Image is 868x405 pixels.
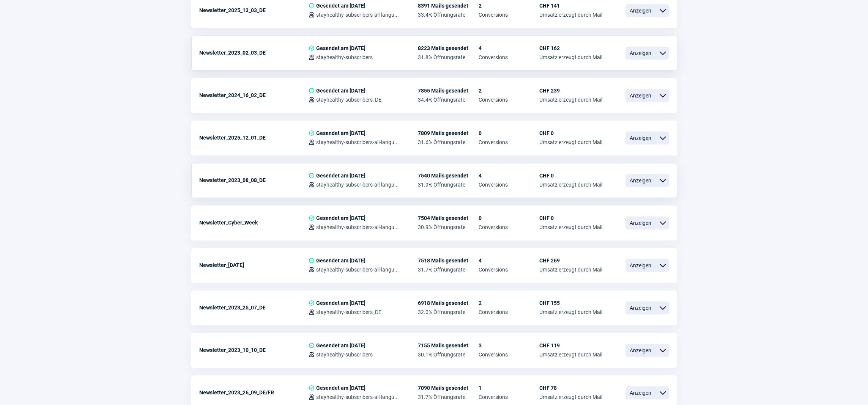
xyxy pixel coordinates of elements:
[479,3,539,9] span: 2
[316,3,365,9] span: Gesendet am [DATE]
[539,224,602,230] span: Umsatz erzeugt durch Mail
[479,139,539,145] span: Conversions
[316,309,381,315] span: stayhealthy-subscribers_DE
[316,215,365,221] span: Gesendet am [DATE]
[316,224,399,230] span: stayhealthy-subscribers-all-langu...
[479,309,539,315] span: Conversions
[539,257,602,264] span: CHF 269
[418,215,479,221] span: 7504 Mails gesendet
[418,45,479,51] span: 8223 Mails gesendet
[479,97,539,103] span: Conversions
[199,3,309,18] div: Newsletter_2025_13_03_DE
[199,385,309,400] div: Newsletter_2023_26_09_DE/FR
[539,173,602,179] span: CHF 0
[479,224,539,230] span: Conversions
[539,139,602,145] span: Umsatz erzeugt durch Mail
[479,352,539,358] span: Conversions
[479,12,539,18] span: Conversions
[479,45,539,51] span: 4
[479,88,539,94] span: 2
[539,267,602,273] span: Umsatz erzeugt durch Mail
[625,301,656,314] span: Anzeigen
[316,394,399,400] span: stayhealthy-subscribers-all-langu...
[199,88,309,103] div: Newsletter_2024_16_02_DE
[418,12,479,18] span: 33.4% Öffnungsrate
[199,215,309,230] div: Newsletter_Cyber_Week
[418,257,479,264] span: 7518 Mails gesendet
[479,215,539,221] span: 0
[316,54,373,60] span: stayhealthy-subscribers
[479,257,539,264] span: 4
[625,4,656,17] span: Anzeigen
[199,130,309,145] div: Newsletter_2025_12_01_DE
[316,88,365,94] span: Gesendet am [DATE]
[479,394,539,400] span: Conversions
[199,257,309,273] div: Newsletter_[DATE]
[418,139,479,145] span: 31.6% Öffnungsrate
[625,89,656,102] span: Anzeigen
[199,45,309,60] div: Newsletter_2023_02_03_DE
[316,173,365,179] span: Gesendet am [DATE]
[625,259,656,272] span: Anzeigen
[539,45,602,51] span: CHF 162
[418,54,479,60] span: 31.8% Öffnungsrate
[199,173,309,188] div: Newsletter_2023_08_08_DE
[479,385,539,391] span: 1
[479,54,539,60] span: Conversions
[418,342,479,348] span: 7155 Mails gesendet
[539,215,602,221] span: CHF 0
[625,344,656,357] span: Anzeigen
[539,12,602,18] span: Umsatz erzeugt durch Mail
[539,54,602,60] span: Umsatz erzeugt durch Mail
[199,342,309,358] div: Newsletter_2023_10_10_DE
[479,300,539,306] span: 2
[316,139,399,145] span: stayhealthy-subscribers-all-langu...
[418,173,479,179] span: 7540 Mails gesendet
[625,132,656,144] span: Anzeigen
[539,130,602,136] span: CHF 0
[479,173,539,179] span: 4
[316,97,381,103] span: stayhealthy-subscribers_DE
[539,3,602,9] span: CHF 141
[418,394,479,400] span: 31.7% Öffnungsrate
[316,130,365,136] span: Gesendet am [DATE]
[316,267,399,273] span: stayhealthy-subscribers-all-langu...
[418,300,479,306] span: 6918 Mails gesendet
[316,385,365,391] span: Gesendet am [DATE]
[316,182,399,188] span: stayhealthy-subscribers-all-langu...
[479,267,539,273] span: Conversions
[539,182,602,188] span: Umsatz erzeugt durch Mail
[316,257,365,264] span: Gesendet am [DATE]
[625,217,656,229] span: Anzeigen
[539,300,602,306] span: CHF 155
[625,47,656,60] span: Anzeigen
[539,385,602,391] span: CHF 78
[316,352,373,358] span: stayhealthy-subscribers
[539,88,602,94] span: CHF 239
[418,224,479,230] span: 30.9% Öffnungsrate
[479,130,539,136] span: 0
[316,45,365,51] span: Gesendet am [DATE]
[418,385,479,391] span: 7090 Mails gesendet
[418,309,479,315] span: 32.0% Öffnungsrate
[625,174,656,187] span: Anzeigen
[479,342,539,348] span: 3
[316,342,365,348] span: Gesendet am [DATE]
[418,88,479,94] span: 7855 Mails gesendet
[479,182,539,188] span: Conversions
[539,342,602,348] span: CHF 119
[316,300,365,306] span: Gesendet am [DATE]
[418,130,479,136] span: 7809 Mails gesendet
[539,394,602,400] span: Umsatz erzeugt durch Mail
[418,182,479,188] span: 31.9% Öffnungsrate
[539,352,602,358] span: Umsatz erzeugt durch Mail
[199,300,309,315] div: Newsletter_2023_25_07_DE
[418,352,479,358] span: 30.1% Öffnungsrate
[625,386,656,399] span: Anzeigen
[418,3,479,9] span: 8391 Mails gesendet
[418,267,479,273] span: 31.7% Öffnungsrate
[539,309,602,315] span: Umsatz erzeugt durch Mail
[316,12,399,18] span: stayhealthy-subscribers-all-langu...
[418,97,479,103] span: 34.4% Öffnungsrate
[539,97,602,103] span: Umsatz erzeugt durch Mail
